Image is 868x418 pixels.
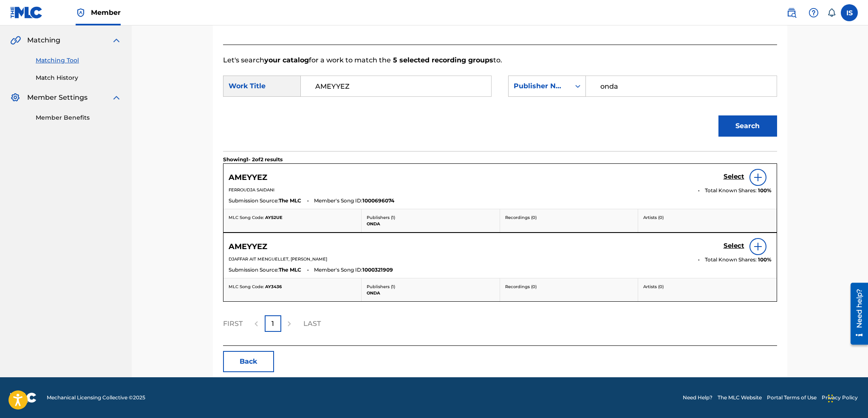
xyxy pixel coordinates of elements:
[758,256,772,264] span: 100 %
[841,4,858,21] div: User Menu
[10,393,37,403] img: logo
[229,256,327,262] span: DJAFFAR AIT MENGUELLET, [PERSON_NAME]
[718,115,777,137] button: Search
[314,266,362,274] span: Member's Song ID:
[10,93,20,103] img: Member Settings
[223,319,243,329] p: FIRST
[822,394,858,401] a: Privacy Policy
[271,319,274,329] p: 1
[753,172,763,182] img: info
[229,215,264,220] span: MLC Song Code:
[223,351,274,372] button: Back
[265,215,283,220] span: AY52UE
[229,284,264,289] span: MLC Song Code:
[391,56,493,64] strong: 5 selected recording groups
[314,197,362,205] span: Member's Song ID:
[783,4,800,21] a: Public Search
[505,214,633,221] p: Recordings ( 0 )
[367,214,495,221] p: Publishers ( 1 )
[828,386,833,411] div: Glisser
[505,283,633,290] p: Recordings ( 0 )
[36,73,122,82] a: Match History
[265,284,282,289] span: AY3436
[223,55,777,65] p: Let's search for a work to match the to.
[643,283,772,290] p: Artists ( 0 )
[683,394,712,401] a: Need Help?
[279,266,301,274] span: The MLC
[362,197,394,205] span: 1000696074
[27,93,88,103] span: Member Settings
[767,394,817,401] a: Portal Terms of Use
[705,187,758,194] span: Total Known Shares:
[27,35,60,45] span: Matching
[786,8,797,18] img: search
[303,319,321,329] p: LAST
[47,394,145,401] span: Mechanical Licensing Collective © 2025
[367,221,495,227] p: ONDA
[91,8,121,17] span: Member
[279,197,301,205] span: The MLC
[229,242,267,252] h5: AMEYYEZ
[229,197,279,205] span: Submission Source:
[229,266,279,274] span: Submission Source:
[10,35,21,45] img: Matching
[367,290,495,296] p: ONDA
[827,8,836,17] div: Notifications
[643,214,772,221] p: Artists ( 0 )
[111,35,122,45] img: expand
[758,187,772,194] span: 100 %
[229,173,267,182] h5: AMEYYEZ
[705,256,758,264] span: Total Known Shares:
[36,113,122,122] a: Member Benefits
[264,56,309,64] strong: your catalog
[844,280,868,348] iframe: Resource Center
[36,56,122,65] a: Matching Tool
[805,4,822,21] div: Help
[229,187,274,193] span: FERROUDJA SAIDANI
[724,242,744,250] h5: Select
[753,241,763,252] img: info
[111,93,122,103] img: expand
[718,394,762,401] a: The MLC Website
[826,377,868,418] div: Widget de chat
[514,81,565,91] div: Publisher Name
[809,8,819,18] img: help
[367,283,495,290] p: Publishers ( 1 )
[223,156,283,163] p: Showing 1 - 2 of 2 results
[724,173,744,181] h5: Select
[76,8,86,18] img: Top Rightsholder
[223,65,777,151] form: Search Form
[826,377,868,418] iframe: Chat Widget
[10,6,43,19] img: MLC Logo
[362,266,393,274] span: 1000321909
